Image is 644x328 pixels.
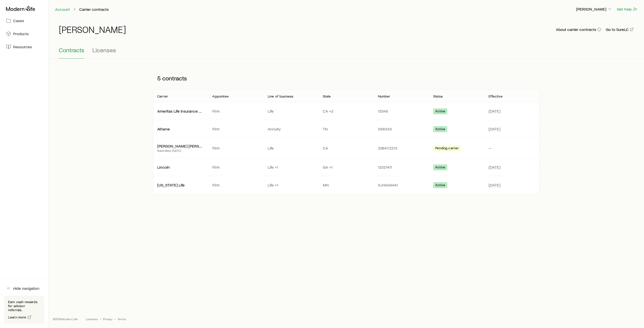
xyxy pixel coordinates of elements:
span: Active [435,109,445,114]
a: Terms [117,317,126,321]
p: CA [323,146,370,151]
span: Resources [13,44,32,49]
p: Firm [212,165,259,170]
p: TN [323,126,370,131]
p: — [489,146,536,151]
p: Firm [212,126,259,131]
span: Cases [13,18,24,23]
span: Active [435,183,445,188]
p: 098333 [378,126,425,131]
p: Carrier contracts [79,7,109,12]
button: [PERSON_NAME] [576,6,613,12]
span: Hide navigation [13,286,39,291]
span: • [114,317,115,321]
p: Life +1 [268,182,315,188]
p: © 2025 Modern Life [53,317,78,321]
span: Pending carrier [435,146,459,151]
p: 12345 [378,109,425,114]
p: Carrier [157,94,168,98]
span: [DATE] [489,165,500,170]
span: Licenses [92,46,116,54]
p: 2384Y2213 [378,146,425,151]
p: [PERSON_NAME] [PERSON_NAME] [157,144,204,149]
p: Life [268,146,315,151]
p: Life [268,109,315,114]
button: About carrier contracts [556,27,601,32]
p: Firm [212,109,259,114]
p: KJHAS4441 [378,182,425,188]
p: Appointee [212,94,228,98]
span: Active [435,127,445,132]
a: Cases [4,15,44,26]
p: Firm [212,182,259,188]
p: State [323,94,331,98]
p: Status [433,94,443,98]
span: [DATE] [489,109,500,114]
a: Resources [4,41,44,52]
p: Number [378,94,390,98]
div: Contracting sub-page tabs [59,46,634,59]
span: 5 [157,75,161,82]
p: [PERSON_NAME] [576,7,612,12]
p: Life +1 [268,165,315,170]
h1: [PERSON_NAME] [59,24,126,34]
p: Athene [157,126,204,131]
span: contracts [162,75,187,82]
p: 12321411 [378,165,425,170]
a: Products [4,28,44,39]
button: Get help [617,6,638,12]
a: Go to SureLC [606,27,634,32]
span: • [100,317,101,321]
p: CA +2 [323,109,370,114]
span: Learn more [8,315,26,319]
p: Line of business [268,94,294,98]
p: MN [323,182,370,188]
a: Licenses [86,317,98,321]
p: GA +1 [323,165,370,170]
p: Ameritas Life Insurance Corp. (Ameritas) [157,109,204,114]
p: Effective [489,94,503,98]
p: Submitted [DATE] [157,149,204,153]
span: Contracts [59,46,84,54]
div: Earn cash rewards for advisor referrals.Learn more [4,296,44,324]
span: Products [13,31,29,36]
p: Annuity [268,126,315,131]
button: Hide navigation [4,283,44,294]
p: [US_STATE] Life [157,182,204,188]
p: Earn cash rewards for advisor referrals. [8,300,40,312]
a: Privacy [103,317,112,321]
p: Firm [212,146,259,151]
span: [DATE] [489,182,500,188]
span: Active [435,165,445,170]
a: Account [55,7,70,12]
p: Lincoln [157,165,204,170]
span: [DATE] [489,126,500,131]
